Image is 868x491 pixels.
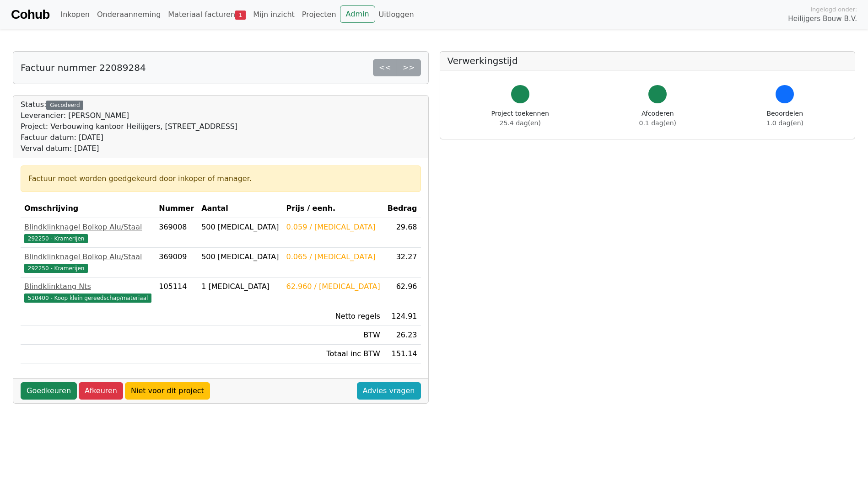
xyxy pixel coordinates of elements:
[384,278,421,307] td: 62.96
[21,199,155,218] th: Omschrijving
[384,199,421,218] th: Bedrag
[447,55,848,66] h5: Verwerkingstijd
[155,248,198,278] td: 369009
[384,248,421,278] td: 32.27
[201,251,279,262] div: 500 [MEDICAL_DATA]
[340,5,375,23] a: Admin
[235,11,246,20] span: 1
[283,345,384,363] td: Totaal inc BTW
[24,251,151,262] div: Blindklinknagel Bolkop Alu/Staal
[24,222,151,233] div: Blindklinknagel Bolkop Alu/Staal
[639,119,676,127] span: 0.1 dag(en)
[24,281,151,292] div: Blindklinktang Nts
[298,5,340,24] a: Projecten
[21,121,237,132] div: Project: Verbouwing kantoor Heilijgers, [STREET_ADDRESS]
[11,4,49,26] a: Cohub
[249,5,298,24] a: Mijn inzicht
[766,119,803,127] span: 1.0 dag(en)
[28,173,413,184] div: Factuur moet worden goedgekeurd door inkoper of manager.
[155,218,198,248] td: 369008
[810,5,857,14] span: Ingelogd onder:
[201,222,279,233] div: 500 [MEDICAL_DATA]
[93,5,164,24] a: Onderaanneming
[283,326,384,345] td: BTW
[21,132,237,143] div: Factuur datum: [DATE]
[286,222,380,233] div: 0.059 / [MEDICAL_DATA]
[155,278,198,307] td: 105114
[21,143,237,154] div: Verval datum: [DATE]
[155,199,198,218] th: Nummer
[57,5,93,24] a: Inkopen
[21,62,146,73] h5: Factuur nummer 22089284
[384,326,421,345] td: 26.23
[788,14,857,24] span: Heilijgers Bouw B.V.
[198,199,282,218] th: Aantal
[46,101,83,110] div: Gecodeerd
[283,199,384,218] th: Prijs / eenh.
[21,110,237,121] div: Leverancier: [PERSON_NAME]
[384,218,421,248] td: 29.68
[286,281,380,292] div: 62.960 / [MEDICAL_DATA]
[24,234,88,243] span: 292250 - Kramerijen
[766,109,803,128] div: Beoordelen
[491,109,549,128] div: Project toekennen
[286,251,380,262] div: 0.065 / [MEDICAL_DATA]
[79,382,123,400] a: Afkeuren
[24,222,151,244] a: Blindklinknagel Bolkop Alu/Staal292250 - Kramerijen
[375,5,418,24] a: Uitloggen
[283,307,384,326] td: Netto regels
[125,382,210,400] a: Niet voor dit project
[201,281,279,292] div: 1 [MEDICAL_DATA]
[384,307,421,326] td: 124.91
[639,109,676,128] div: Afcoderen
[21,99,237,154] div: Status:
[164,5,249,24] a: Materiaal facturen1
[357,382,421,400] a: Advies vragen
[21,382,77,400] a: Goedkeuren
[24,294,151,303] span: 510400 - Koop klein gereedschap/materiaal
[24,251,151,273] a: Blindklinknagel Bolkop Alu/Staal292250 - Kramerijen
[24,264,88,273] span: 292250 - Kramerijen
[500,119,541,127] span: 25.4 dag(en)
[384,345,421,363] td: 151.14
[24,281,151,303] a: Blindklinktang Nts510400 - Koop klein gereedschap/materiaal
